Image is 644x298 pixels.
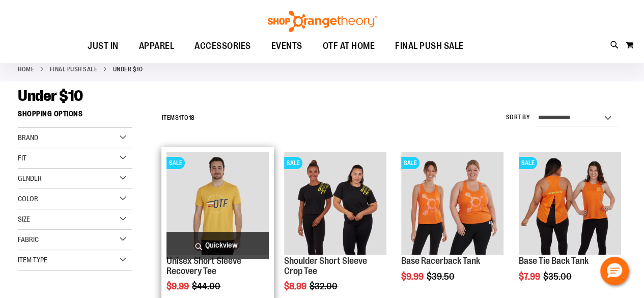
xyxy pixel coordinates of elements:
[166,152,269,256] a: Product image for Unisex Short Sleeve Recovery TeeSALE
[166,281,190,291] span: $9.99
[313,35,385,58] a: OTF AT HOME
[18,87,83,104] span: Under $10
[18,174,42,182] span: Gender
[323,35,375,58] span: OTF AT HOME
[113,65,143,74] strong: Under $10
[18,65,34,74] a: Home
[18,215,30,223] span: Size
[194,35,251,58] span: ACCESSORIES
[519,152,621,256] a: Product image for Base Tie Back TankSALE
[18,154,26,162] span: Fit
[18,256,47,264] span: Item Type
[401,157,419,169] span: SALE
[166,152,269,254] img: Product image for Unisex Short Sleeve Recovery Tee
[166,232,269,259] a: Quickview
[18,133,38,142] span: Brand
[139,35,175,58] span: APPAREL
[18,235,39,243] span: Fabric
[266,11,378,32] img: Shop Orangetheory
[179,114,181,121] span: 1
[18,105,132,128] strong: Shopping Options
[77,35,129,58] a: JUST IN
[284,152,386,254] img: Product image for Shoulder Short Sleeve Crop Tee
[284,157,302,169] span: SALE
[192,281,222,291] span: $44.00
[401,152,503,256] a: Product image for Base Racerback TankSALE
[519,256,589,266] a: Base Tie Back Tank
[427,272,456,282] span: $39.50
[50,65,98,74] a: FINAL PUSH SALE
[401,272,425,282] span: $9.99
[543,272,573,282] span: $35.00
[271,35,302,58] span: EVENTS
[162,110,195,126] h2: Items to
[129,35,185,58] a: APPAREL
[401,256,480,266] a: Base Racerback Tank
[519,157,537,169] span: SALE
[184,35,261,58] a: ACCESSORIES
[284,152,386,256] a: Product image for Shoulder Short Sleeve Crop TeeSALE
[600,257,629,285] button: Hello, have a question? Let’s chat.
[519,152,621,254] img: Product image for Base Tie Back Tank
[310,281,339,291] span: $32.00
[166,256,241,276] a: Unisex Short Sleeve Recovery Tee
[88,35,119,58] span: JUST IN
[18,195,38,203] span: Color
[189,114,195,121] span: 18
[385,35,474,58] a: FINAL PUSH SALE
[506,113,530,122] label: Sort By
[401,152,503,254] img: Product image for Base Racerback Tank
[284,256,367,276] a: Shoulder Short Sleeve Crop Tee
[284,281,308,291] span: $8.99
[395,35,464,58] span: FINAL PUSH SALE
[166,157,185,169] span: SALE
[261,35,313,58] a: EVENTS
[519,272,542,282] span: $7.99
